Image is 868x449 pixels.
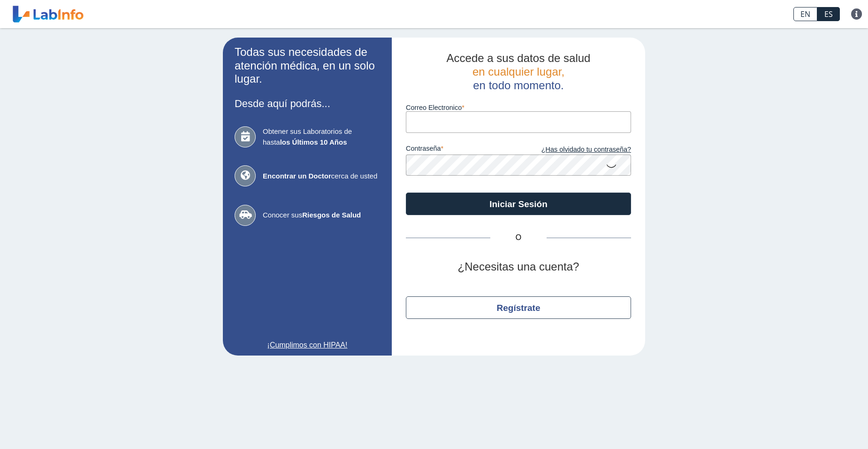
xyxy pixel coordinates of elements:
span: O [490,232,547,243]
label: contraseña [406,145,518,155]
span: Conocer sus [263,210,380,221]
a: ¡Cumplimos con HIPAA! [235,340,380,351]
h2: ¿Necesitas una cuenta? [406,260,631,274]
label: Correo Electronico [406,104,631,111]
b: los Últimos 10 Años [280,138,347,146]
span: Accede a sus datos de salud [447,52,591,64]
button: Regístrate [406,296,631,319]
span: cerca de usted [263,171,380,182]
a: ¿Has olvidado tu contraseña? [518,145,631,155]
b: Riesgos de Salud [302,211,361,219]
a: ES [817,7,840,21]
span: Obtener sus Laboratorios de hasta [263,126,380,147]
h3: Desde aquí podrás... [235,98,380,109]
button: Iniciar Sesión [406,193,631,215]
span: en cualquier lugar, [472,65,564,78]
b: Encontrar un Doctor [263,172,331,180]
span: en todo momento. [473,79,563,92]
h2: Todas sus necesidades de atención médica, en un solo lugar. [235,46,380,86]
a: EN [793,7,817,21]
